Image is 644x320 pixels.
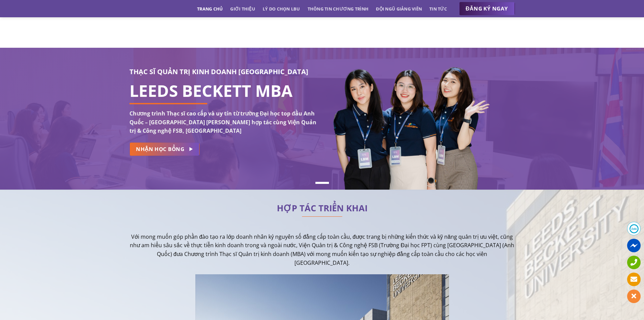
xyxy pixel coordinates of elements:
[129,66,317,77] h3: THẠC SĨ QUẢN TRỊ KINH DOANH [GEOGRAPHIC_DATA]
[129,205,515,212] h2: HỢP TÁC TRIỂN KHAI
[263,3,300,15] a: Lý do chọn LBU
[129,233,515,267] p: Với mong muốn góp phần đào tạo ra lớp doanh nhân kỷ nguyên số đẳng cấp toàn cầu, được trang bị nh...
[230,3,255,15] a: Giới thiệu
[466,4,508,13] span: ĐĂNG KÝ NGAY
[315,182,329,184] li: Page dot 1
[197,3,223,15] a: Trang chủ
[129,110,316,134] strong: Chương trình Thạc sĩ cao cấp và uy tín từ trường Đại học top đầu Anh Quốc – [GEOGRAPHIC_DATA] [PE...
[308,3,369,15] a: Thông tin chương trình
[129,143,199,156] a: NHẬN HỌC BỔNG
[129,87,317,95] h1: LEEDS BECKETT MBA
[376,3,422,15] a: Đội ngũ giảng viên
[459,2,515,16] a: ĐĂNG KÝ NGAY
[429,3,447,15] a: Tin tức
[136,145,184,153] span: NHẬN HỌC BỔNG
